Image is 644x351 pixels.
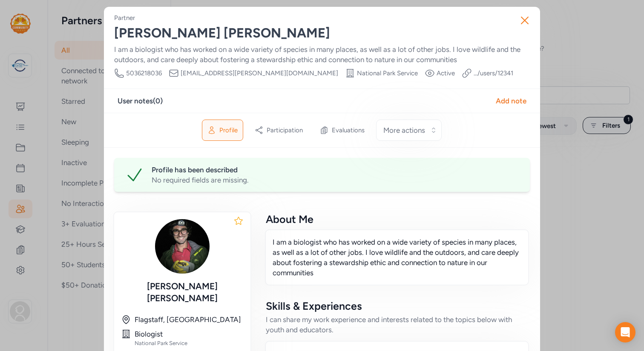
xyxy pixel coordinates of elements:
[267,126,303,134] span: Participation
[496,96,526,106] div: Add note
[126,69,162,77] span: 5036218036
[135,314,244,325] div: Flagstaff, [GEOGRAPHIC_DATA]
[135,329,244,339] div: Biologist
[135,340,244,347] div: National Park Service
[383,125,425,135] span: More actions
[332,126,365,134] span: Evaluations
[266,299,528,313] div: Skills & Experiences
[437,69,455,77] span: Active
[118,96,163,106] div: User notes ( 0 )
[219,126,238,134] span: Profile
[357,69,418,77] span: National Park Service
[181,69,338,77] span: [EMAIL_ADDRESS][PERSON_NAME][DOMAIN_NAME]
[152,165,520,175] div: Profile has been described
[273,237,521,278] p: I am a biologist who has worked on a wide variety of species in many places, as well as a lot of ...
[121,280,244,304] div: [PERSON_NAME] [PERSON_NAME]
[114,14,135,22] div: Partner
[155,219,210,274] img: 7HopeoVrTWW4B00QOFs2
[474,69,513,77] a: .../users/12341
[114,44,530,65] div: I am a biologist who has worked on a wide variety of species in many places, as well as a lot of ...
[376,120,442,141] button: More actions
[615,322,635,342] div: Open Intercom Messenger
[152,175,520,185] div: No required fields are missing.
[266,314,528,335] div: I can share my work experience and interests related to the topics below with youth and educators.
[114,26,530,41] div: [PERSON_NAME] [PERSON_NAME]
[266,212,528,226] div: About Me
